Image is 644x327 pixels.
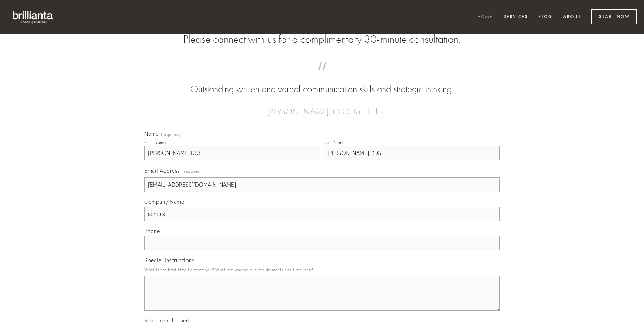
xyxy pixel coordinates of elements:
[144,227,160,234] span: Phone
[144,140,166,145] div: First Name
[144,130,159,137] span: Name
[7,7,59,27] img: brillianta - research, strategy, marketing
[144,167,180,174] span: Email Address
[324,140,345,145] div: Last Name
[499,11,532,23] a: Services
[144,198,184,205] span: Company Name
[183,166,202,176] span: (required)
[155,96,489,118] figcaption: — [PERSON_NAME], CEO, TouchPlan
[144,317,189,324] span: Keep me informed
[473,11,497,23] a: Home
[155,69,489,83] span: “
[155,69,489,96] blockquote: Outstanding written and verbal communication skills and strategic thinking.
[534,11,557,23] a: Blog
[161,132,181,137] span: (required)
[591,9,637,24] a: Start Now
[559,11,585,23] a: About
[144,33,500,46] h2: Please connect with us for a complimentary 30-minute consultation.
[144,257,194,264] span: Special Instructions
[144,265,500,274] p: What is the best time to reach you? What are your unique requirements and timelines?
